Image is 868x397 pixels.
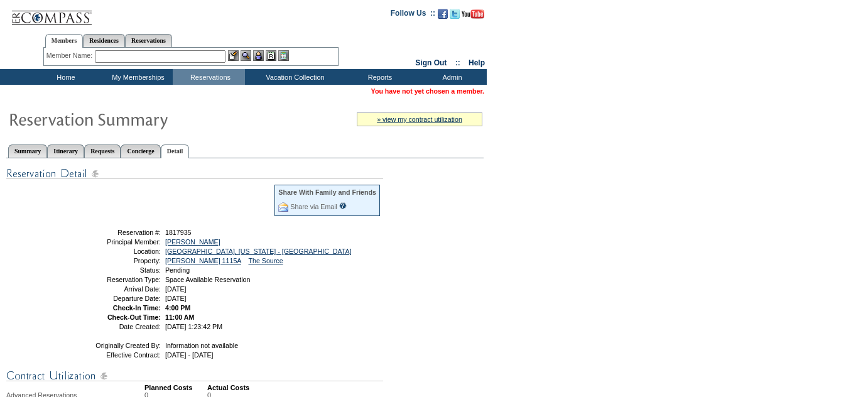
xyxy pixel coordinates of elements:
img: Subscribe to our YouTube Channel [462,9,484,19]
input: What is this? [339,202,347,209]
a: [GEOGRAPHIC_DATA], [US_STATE] - [GEOGRAPHIC_DATA] [165,247,352,255]
div: Share With Family and Friends [278,188,376,196]
span: Information not available [165,342,238,349]
a: Detail [161,144,190,158]
a: Share via Email [290,203,337,210]
span: 11:00 AM [165,313,194,321]
td: Originally Created By: [71,342,161,349]
td: Effective Contract: [71,351,161,359]
td: Reports [342,69,415,85]
td: Follow Us :: [391,8,435,23]
td: Planned Costs [144,384,207,391]
td: Status: [71,266,161,274]
a: Follow us on Twitter [450,13,460,20]
img: Become our fan on Facebook [438,9,448,19]
span: [DATE] [165,285,187,293]
td: Actual Costs [207,384,484,391]
img: b_calculator.gif [278,50,289,61]
a: Members [45,34,84,48]
td: Date Created: [71,323,161,330]
a: [PERSON_NAME] [165,238,220,246]
td: Reservation #: [71,229,161,236]
a: [PERSON_NAME] 1115A [165,257,241,264]
span: 1817935 [165,229,192,236]
a: Concierge [121,144,160,158]
a: Sign Out [415,58,447,67]
span: [DATE] - [DATE] [165,351,214,359]
a: The Source [248,257,283,264]
span: [DATE] 1:23:42 PM [165,323,222,330]
a: Help [469,58,485,67]
td: Departure Date: [71,295,161,302]
td: Reservation Type: [71,276,161,283]
a: Requests [84,144,121,158]
td: Property: [71,257,161,264]
span: [DATE] [165,295,187,302]
td: Principal Member: [71,238,161,246]
td: Home [28,69,100,85]
img: Contract Utilization [6,368,383,384]
img: View [241,50,251,61]
strong: Check-In Time: [113,304,161,312]
td: Reservations [173,69,245,85]
a: Subscribe to our YouTube Channel [462,13,484,20]
img: Reservaton Summary [8,106,259,131]
strong: Check-Out Time: [107,313,161,321]
div: Member Name: [46,50,95,61]
span: 4:00 PM [165,304,190,312]
a: Itinerary [47,144,84,158]
td: Admin [415,69,487,85]
td: Vacation Collection [245,69,342,85]
span: :: [455,58,460,67]
img: Impersonate [253,50,264,61]
img: Follow us on Twitter [450,9,460,19]
span: Space Available Reservation [165,276,250,283]
td: Location: [71,247,161,255]
img: b_edit.gif [228,50,239,61]
img: Reservations [266,50,276,61]
span: You have not yet chosen a member. [371,87,484,95]
a: » view my contract utilization [377,116,462,123]
td: My Memberships [100,69,173,85]
a: Residences [83,34,125,47]
a: Summary [8,144,47,158]
img: Reservation Detail [6,166,383,182]
a: Become our fan on Facebook [438,13,448,20]
td: Arrival Date: [71,285,161,293]
span: Pending [165,266,190,274]
a: Reservations [125,34,172,47]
